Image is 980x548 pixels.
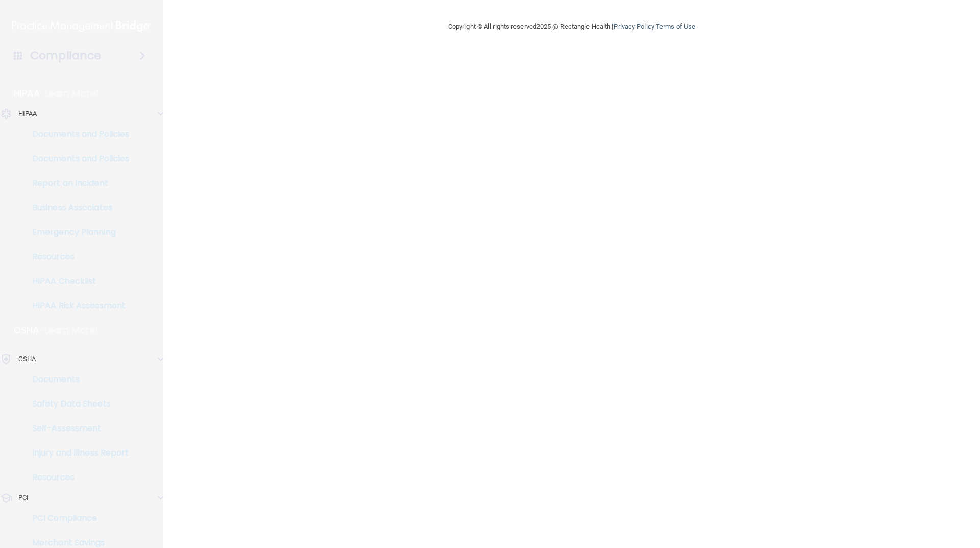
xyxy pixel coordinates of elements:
[7,252,146,262] p: Resources
[12,16,151,36] img: PMB logo
[7,513,146,523] p: PCI Compliance
[7,399,146,409] p: Safety Data Sheets
[7,374,146,385] p: Documents
[7,203,146,213] p: Business Associates
[7,227,146,237] p: Emergency Planning
[14,324,39,337] p: OSHA
[7,448,146,458] p: Injury and Illness Report
[7,472,146,483] p: Resources
[14,87,40,100] p: HIPAA
[385,10,758,43] div: Copyright © All rights reserved 2025 @ Rectangle Health | |
[18,353,36,365] p: OSHA
[18,108,37,120] p: HIPAA
[44,324,99,337] p: Learn More!
[7,423,146,434] p: Self-Assessment
[30,49,101,63] h4: Compliance
[7,276,146,287] p: HIPAA Checklist
[45,87,99,100] p: Learn More!
[7,178,146,188] p: Report an Incident
[7,301,146,311] p: HIPAA Risk Assessment
[656,22,695,30] a: Terms of Use
[7,129,146,139] p: Documents and Policies
[7,154,146,164] p: Documents and Policies
[614,22,654,30] a: Privacy Policy
[18,492,29,504] p: PCI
